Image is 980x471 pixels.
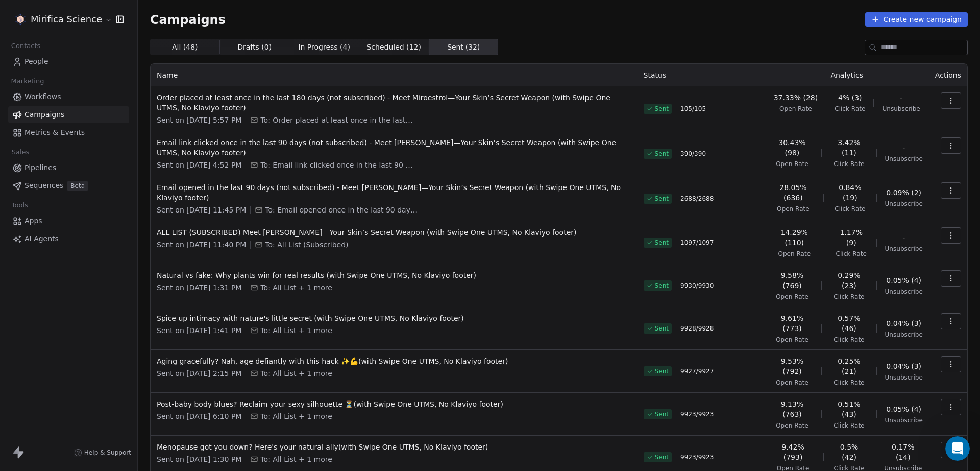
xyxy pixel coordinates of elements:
span: 9.58% (769) [771,270,814,291]
span: 9.61% (773) [771,313,814,334]
div: Why is my domain being under reviewed? I am sending same email but it's different receivers. I ju... [37,185,196,257]
button: Home [160,4,179,23]
span: Sent [655,150,669,158]
span: 3.42% (11) [830,137,868,158]
span: Sales [7,145,34,160]
img: Profile image for Mrinal [57,294,65,302]
span: Open Rate [779,105,812,113]
span: Sent on [DATE] 5:57 PM [157,115,241,125]
span: Unsubscribe [885,155,923,163]
span: 0.05% (4) [886,404,921,414]
span: 9928 / 9928 [680,324,714,333]
span: ALL LIST (SUBSCRIBED) Meet [PERSON_NAME]—Your Skin’s Secret Weapon (with Swipe One UTMS, No Klavi... [157,227,631,238]
span: Campaigns [24,109,64,120]
a: Help & Support [74,449,131,457]
div: Our usual reply time 🕒 [16,140,159,160]
span: Post-baby body blues? Reclaim your sexy silhouette ⏳(with Swipe One UTMS, No Klaviyo footer) [157,399,631,409]
span: 390 / 390 [680,150,706,158]
span: Sent on [DATE] 1:31 PM [157,282,241,293]
span: 14.29% (110) [771,227,818,248]
span: Open Rate [776,336,808,344]
span: Open Rate [776,421,808,430]
span: Open Rate [776,160,808,168]
span: 0.57% (46) [830,313,868,334]
a: Workflows [8,88,129,105]
button: Gif picker [48,335,57,343]
span: Click Rate [836,250,867,258]
h1: Swipe One [78,10,121,17]
span: 9.42% (793) [771,442,815,462]
span: Sent [655,324,669,333]
span: 30.43% (98) [771,137,814,158]
span: Click Rate [834,160,864,168]
div: Waiting for a teammate [10,294,194,302]
div: Fin • AI Agent • 2m ago [16,169,88,175]
span: In Progress ( 4 ) [298,42,350,53]
a: People [8,53,129,70]
span: 28.05% (636) [771,182,816,203]
span: To: Email link clicked once in the last 90 days (not subscribed) [260,160,413,170]
span: Campaigns [150,12,226,27]
span: Sent [655,239,669,247]
span: - [902,232,905,243]
span: Marketing [7,74,48,89]
span: To: All List + 1 more [260,325,332,336]
span: Sent [655,195,669,203]
th: Name [151,64,638,86]
button: Create new campaign [865,12,968,27]
span: Click Rate [834,379,864,387]
button: Upload attachment [16,335,24,343]
span: Drafts ( 0 ) [237,42,272,53]
span: To: All List (Subscribed) [265,240,348,250]
iframe: To enrich screen reader interactions, please activate Accessibility in Grammarly extension settings [945,436,970,461]
div: Why is my domain being under reviewed? I am sending same email but it's different receivers. I ju... [45,191,188,251]
a: Metrics & Events [8,124,129,141]
a: Apps [8,213,129,229]
span: To: Order placed at least once in the last 180 days (not subscribed) [260,115,413,125]
span: 4% (3) [838,92,862,103]
span: To: All List + 1 more [260,454,332,464]
b: [EMAIL_ADDRESS][DOMAIN_NAME] [16,116,97,134]
span: Click Rate [835,205,865,213]
div: Fin says… [8,89,196,185]
span: Open Rate [776,379,808,387]
span: Email opened in the last 90 days (not subscribed) - Meet [PERSON_NAME]—Your Skin’s Secret Weapon ... [157,182,631,203]
span: Sent [655,453,669,461]
span: 105 / 105 [680,105,706,113]
span: Menopause got you down? Here's your natural ally(with Swipe One UTMS, No Klaviyo footer) [157,442,631,452]
span: Help & Support [84,449,131,457]
span: Open Rate [777,205,810,213]
span: AI Agents [24,233,59,244]
span: Sent [655,367,669,375]
span: Unsubscribe [885,416,923,425]
span: Sent [655,281,669,290]
button: go back [7,4,26,23]
span: 9923 / 9923 [680,410,714,418]
div: Talk to support [127,59,196,81]
span: To: All List + 1 more [260,282,332,293]
span: All ( 48 ) [172,42,198,53]
span: 0.17% (14) [884,442,923,462]
img: Profile image for Mrinal [43,6,60,22]
th: Actions [929,64,967,86]
span: 0.09% (2) [886,187,921,198]
span: Unsubscribe [882,105,920,113]
span: - [900,92,902,103]
img: Profile image for Siddarth [63,294,71,302]
div: Norshelle says… [8,185,196,270]
span: 0.29% (23) [830,270,868,291]
span: Sent on [DATE] 11:45 PM [157,205,246,215]
span: Click Rate [834,421,864,430]
span: 1097 / 1097 [680,239,714,247]
span: Click Rate [835,105,865,113]
a: Campaigns [8,106,129,123]
b: 1 day [25,151,47,159]
span: Sent on [DATE] 6:10 PM [157,411,241,421]
span: Scheduled ( 12 ) [366,42,421,53]
span: Sent on [DATE] 1:30 PM [157,454,241,464]
img: Profile image for Harinder [29,6,45,22]
span: Click Rate [834,336,864,344]
span: Unsubscribe [885,200,923,208]
span: 0.84% (19) [832,182,868,203]
span: 37.33% (28) [774,92,818,103]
